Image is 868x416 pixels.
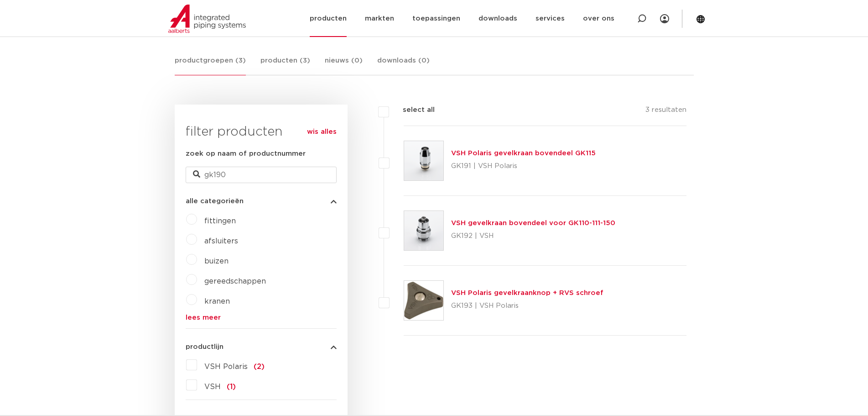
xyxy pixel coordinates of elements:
img: Thumbnail for VSH Polaris gevelkraanknop + RVS schroef [404,281,443,320]
a: productgroepen (3) [175,55,246,75]
a: wis alles [307,126,337,137]
input: zoeken [186,167,337,183]
a: nieuws (0) [325,55,363,75]
button: productlijn [186,343,337,350]
p: 3 resultaten [645,105,686,119]
a: buizen [204,258,229,265]
p: GK192 | VSH [451,229,615,243]
p: GK191 | VSH Polaris [451,159,596,174]
a: VSH gevelkraan bovendeel voor GK110-111-150 [451,220,615,226]
span: VSH [204,383,221,390]
a: fittingen [204,217,236,225]
a: kranen [204,298,230,305]
a: downloads (0) [377,55,430,75]
span: (1) [227,383,236,390]
a: producten (3) [260,55,310,75]
a: gereedschappen [204,278,266,285]
span: productlijn [186,343,223,350]
label: select all [389,105,435,116]
p: GK193 | VSH Polaris [451,299,603,313]
button: alle categorieën [186,198,337,205]
a: lees meer [186,314,337,321]
img: Thumbnail for VSH gevelkraan bovendeel voor GK110-111-150 [404,211,443,250]
label: zoek op naam of productnummer [186,148,306,159]
a: VSH Polaris gevelkraanknop + RVS schroef [451,290,603,296]
span: (2) [254,363,265,370]
span: VSH Polaris [204,363,248,370]
a: VSH Polaris gevelkraan bovendeel GK115 [451,150,596,157]
a: afsluiters [204,237,238,245]
img: Thumbnail for VSH Polaris gevelkraan bovendeel GK115 [404,141,443,180]
h3: filter producten [186,123,337,141]
span: alle categorieën [186,198,244,205]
